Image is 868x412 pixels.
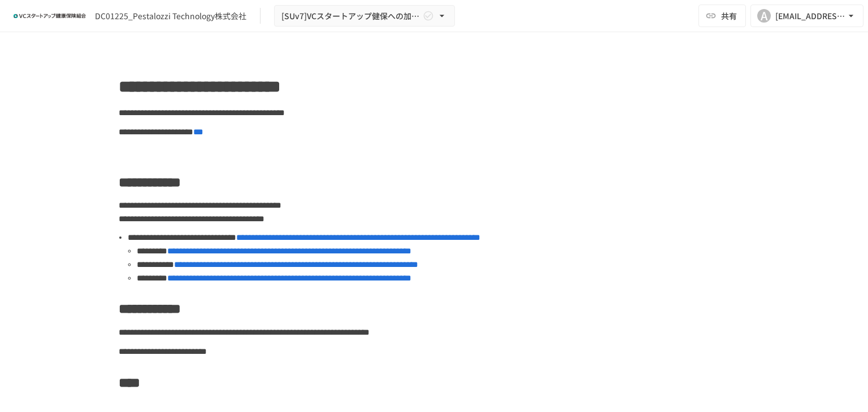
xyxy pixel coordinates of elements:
button: 共有 [698,5,746,27]
div: DC01225_Pestalozzi Technology株式会社 [95,10,246,22]
span: [SUv7]VCスタートアップ健保への加入申請手続き [281,9,420,23]
button: A[EMAIL_ADDRESS][DOMAIN_NAME] [750,5,863,27]
img: ZDfHsVrhrXUoWEWGWYf8C4Fv4dEjYTEDCNvmL73B7ox [14,7,86,25]
button: [SUv7]VCスタートアップ健保への加入申請手続き [274,5,455,27]
span: 共有 [721,10,737,22]
div: [EMAIL_ADDRESS][DOMAIN_NAME] [775,9,845,23]
div: A [757,9,771,23]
